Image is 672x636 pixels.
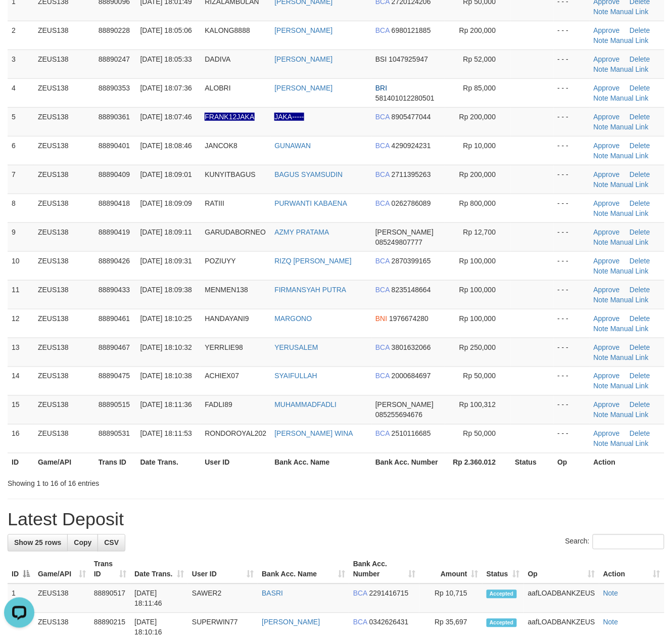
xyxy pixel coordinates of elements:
[392,430,431,438] span: Copy 2510116685 to clipboard
[375,314,387,323] span: BNI
[594,382,609,390] a: Note
[34,584,90,613] td: ZEUS138
[594,343,620,351] a: Approve
[371,453,445,472] th: Bank Acc. Number
[274,113,304,121] a: JAKA-----
[392,142,431,150] span: Copy 4290924231 to clipboard
[34,222,94,251] td: ZEUS138
[99,142,130,150] span: 88890401
[610,411,649,419] a: Manual Link
[99,401,130,409] span: 88890515
[99,170,130,178] span: 88890409
[630,55,650,63] a: Delete
[459,170,496,178] span: Rp 200,000
[140,372,192,380] span: [DATE] 18:10:38
[274,84,332,92] a: [PERSON_NAME]
[140,84,192,92] span: [DATE] 18:07:36
[205,372,239,380] span: ACHIEX07
[205,430,266,438] span: RONDOROYAL202
[392,257,431,265] span: Copy 2870399165 to clipboard
[353,589,367,598] span: BCA
[594,353,609,361] a: Note
[274,257,351,265] a: RIZQ [PERSON_NAME]
[594,267,609,275] a: Note
[74,539,91,547] span: Copy
[610,8,649,16] a: Manual Link
[140,55,192,63] span: [DATE] 18:05:33
[594,430,620,438] a: Approve
[375,238,422,246] span: Copy 085249807777 to clipboard
[610,440,649,448] a: Manual Link
[554,50,590,78] td: - - -
[140,26,192,34] span: [DATE] 18:05:06
[34,21,94,50] td: ZEUS138
[375,430,390,438] span: BCA
[419,584,483,613] td: Rp 10,715
[140,430,192,438] span: [DATE] 18:11:53
[610,152,649,160] a: Manual Link
[594,180,609,189] a: Note
[375,257,390,265] span: BCA
[594,401,620,409] a: Approve
[610,296,649,304] a: Manual Link
[459,286,496,294] span: Rp 100,000
[274,343,318,351] a: YERUSALEM
[8,194,34,222] td: 8
[99,372,130,380] span: 88890475
[34,280,94,309] td: ZEUS138
[630,343,650,351] a: Delete
[554,78,590,107] td: - - -
[8,424,34,453] td: 16
[90,555,130,584] th: Trans ID: activate to sort column ascending
[8,50,34,78] td: 3
[375,199,390,207] span: BCA
[205,199,224,207] span: RATIII
[205,55,230,63] span: DADIVA
[34,136,94,165] td: ZEUS138
[99,430,130,438] span: 88890531
[610,238,649,246] a: Manual Link
[375,228,434,236] span: [PERSON_NAME]
[188,555,258,584] th: User ID: activate to sort column ascending
[594,84,620,92] a: Approve
[594,238,609,246] a: Note
[463,430,496,438] span: Rp 50,000
[99,257,130,265] span: 88890426
[630,372,650,380] a: Delete
[594,152,609,160] a: Note
[34,424,94,453] td: ZEUS138
[459,401,496,409] span: Rp 100,312
[8,510,664,530] h1: Latest Deposit
[375,26,390,34] span: BCA
[524,555,599,584] th: Op: activate to sort column ascending
[90,584,130,613] td: 88890517
[392,26,431,34] span: Copy 6980121885 to clipboard
[99,26,130,34] span: 88890228
[8,534,68,552] a: Show 25 rows
[463,55,496,63] span: Rp 52,000
[140,170,192,178] span: [DATE] 18:09:01
[594,257,620,265] a: Approve
[610,36,649,44] a: Manual Link
[94,453,136,472] th: Trans ID
[594,26,620,34] a: Approve
[392,199,431,207] span: Copy 0262786089 to clipboard
[8,21,34,50] td: 2
[554,453,590,472] th: Op
[99,314,130,323] span: 88890461
[274,372,317,380] a: SYAIFULLAH
[34,367,94,395] td: ZEUS138
[205,26,250,34] span: KALONG8888
[205,113,254,121] span: Nama rekening ada tanda titik/strip, harap diedit
[274,26,332,34] a: [PERSON_NAME]
[594,36,609,44] a: Note
[594,325,609,333] a: Note
[392,170,431,178] span: Copy 2711395263 to clipboard
[34,78,94,107] td: ZEUS138
[594,8,609,16] a: Note
[205,401,232,409] span: FADLI89
[594,314,620,323] a: Approve
[554,309,590,338] td: - - -
[630,84,650,92] a: Delete
[140,142,192,150] span: [DATE] 18:08:46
